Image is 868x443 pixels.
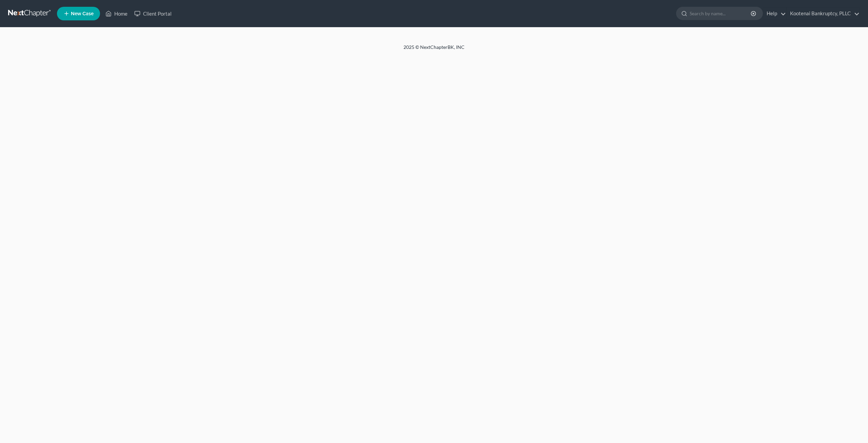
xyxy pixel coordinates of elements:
[71,11,94,16] span: New Case
[690,7,752,20] input: Search by name...
[763,7,786,20] a: Help
[787,7,860,20] a: Kootenai Bankruptcy, PLLC
[131,7,175,20] a: Client Portal
[102,7,131,20] a: Home
[241,44,627,56] div: 2025 © NextChapterBK, INC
